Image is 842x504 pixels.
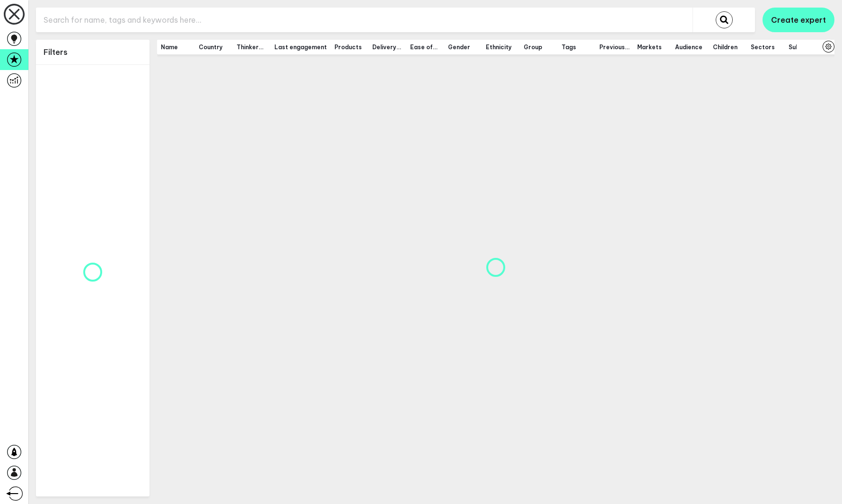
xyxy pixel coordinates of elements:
[561,44,592,51] span: Tags
[274,44,327,51] span: Last engagement
[448,44,478,51] span: Gender
[334,44,365,51] span: Products
[637,44,667,51] span: Markets
[713,44,743,51] span: Children
[524,44,554,51] span: Group
[751,44,781,51] span: Sectors
[44,47,68,57] h1: Filters
[486,44,516,51] span: Ethnicity
[199,44,229,51] span: Country
[36,9,693,32] input: Search for name, tags and keywords here...
[763,8,834,32] button: Create expert
[599,44,630,51] span: Previous locations
[410,44,440,51] span: Ease of working
[372,44,403,51] span: Delivery Accuracy
[675,44,705,51] span: Audience
[771,15,826,25] span: Create expert
[789,44,823,51] span: Subsectors
[161,44,191,51] span: Name
[237,44,267,51] span: Thinker type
